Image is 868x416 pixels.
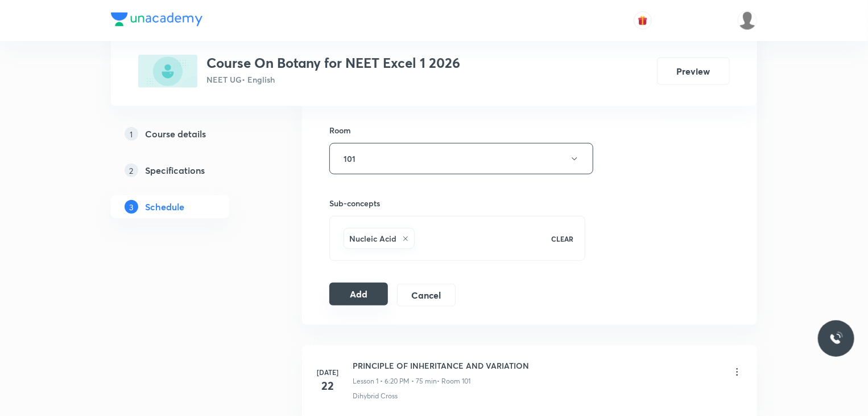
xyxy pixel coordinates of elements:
[437,376,470,386] p: • Room 101
[397,284,456,307] button: Cancel
[125,200,138,214] p: 3
[353,376,437,386] p: Lesson 1 • 6:20 PM • 75 min
[206,74,460,85] p: NEET UG • English
[353,360,529,372] h6: PRINCIPLE OF INHERITANCE AND VARIATION
[111,123,266,145] a: 1Course details
[634,11,652,30] button: avatar
[145,200,184,214] h5: Schedule
[111,13,202,29] a: Company Logo
[125,164,138,177] p: 2
[329,143,593,174] button: 101
[329,197,585,209] h6: Sub-concepts
[138,55,197,88] img: 55BFBBDA-C4E6-4FDA-B528-CD7C23696A95_plus.png
[111,159,266,182] a: 2Specifications
[316,367,339,377] h6: [DATE]
[206,55,460,71] h3: Course On Botany for NEET Excel 1 2026
[638,15,648,26] img: avatar
[111,13,202,26] img: Company Logo
[329,283,388,305] button: Add
[738,11,757,30] img: Athira
[657,58,730,85] button: Preview
[329,124,351,136] h6: Room
[316,377,339,394] h4: 22
[349,233,396,244] h6: Nucleic Acid
[829,332,843,345] img: ttu
[145,127,206,141] h5: Course details
[125,127,138,141] p: 1
[145,164,205,177] h5: Specifications
[551,234,573,244] p: CLEAR
[353,391,398,401] p: Dihybrid Cross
